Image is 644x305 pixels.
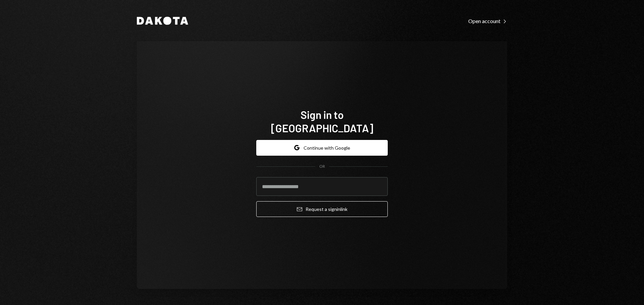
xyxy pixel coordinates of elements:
[468,17,507,24] a: Open account
[256,108,388,135] h1: Sign in to [GEOGRAPHIC_DATA]
[319,164,325,169] div: OR
[468,18,507,24] div: Open account
[256,201,388,217] button: Request a signinlink
[256,140,388,156] button: Continue with Google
